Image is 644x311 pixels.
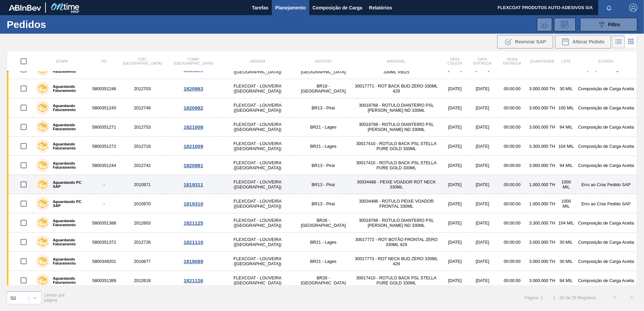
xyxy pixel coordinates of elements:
[351,175,442,194] td: 30034488 - PEIXE VOADOR ROT NECK 330ML
[168,220,218,226] div: 1821125
[7,137,637,156] a: Aguardando Faturamento58003512722012718FLEXCOAT - LOUVEIRA ([GEOGRAPHIC_DATA])BR21 - Lages3001741...
[50,219,89,227] label: Aguardando Faturamento
[580,18,637,31] button: Filtro
[557,175,575,194] td: 1000 MIL
[561,59,571,63] span: Lote
[575,194,637,213] td: Erro ao Criar Pedido SAP
[442,233,468,252] td: [DATE]
[497,79,527,98] td: 00:00:00
[468,137,497,156] td: [DATE]
[7,233,637,252] a: Aguardando Faturamento58003513722012726FLEXCOAT - LOUVEIRA ([GEOGRAPHIC_DATA])BR21 - Lages3001777...
[296,194,351,213] td: BR13 - Piraí
[313,4,362,12] span: Composição de Carga
[117,271,168,290] td: 2012618
[497,35,553,48] button: Reenviar SAP
[537,18,552,31] div: Importar Negociações dos Pedidos
[219,98,296,117] td: FLEXCOAT - LOUVEIRA ([GEOGRAPHIC_DATA])
[275,4,306,12] span: Planejamento
[91,156,117,175] td: 5800351244
[557,117,575,137] td: 94 MIL
[557,252,575,271] td: 30 MIL
[351,233,442,252] td: 30017772 - ROT BOTÃO FRONTAL ZERO 330ML 429
[557,271,575,290] td: 94 MIL
[91,137,117,156] td: 5800351272
[296,98,351,117] td: BR13 - Piraí
[50,104,89,112] label: Aguardando Faturamento
[473,57,491,65] span: Data entrega
[7,252,637,271] a: Aguardando Faturamento58003492012010677FLEXCOAT - LOUVEIRA ([GEOGRAPHIC_DATA])BR21 - Lages3001777...
[117,137,168,156] td: 2012718
[168,105,218,111] div: 1820982
[91,271,117,290] td: 5800351389
[296,233,351,252] td: BR21 - Lages
[219,156,296,175] td: FLEXCOAT - LOUVEIRA ([GEOGRAPHIC_DATA])
[219,194,296,213] td: FLEXCOAT - LOUVEIRA ([GEOGRAPHIC_DATA])
[50,84,89,93] label: Aguardando Faturamento
[296,117,351,137] td: BR21 - Lages
[219,252,296,271] td: FLEXCOAT - LOUVEIRA ([GEOGRAPHIC_DATA])
[575,156,637,175] td: Composição de Carga Aceita
[599,59,614,63] span: Estado
[369,4,392,12] span: Relatórios
[7,156,637,175] a: Aguardando Faturamento58003512442012742FLEXCOAT - LOUVEIRA ([GEOGRAPHIC_DATA])BR13 - Piraí3001741...
[527,156,557,175] td: 3.000.000 TH
[468,117,497,137] td: [DATE]
[50,123,89,131] label: Aguardando Faturamento
[612,35,625,48] div: Visão em Lista
[468,79,497,98] td: [DATE]
[50,276,89,284] label: Aguardando Faturamento
[530,59,554,63] span: Quantidade
[296,156,351,175] td: BR13 - Piraí
[575,137,637,156] td: Composição de Carga Aceita
[497,194,527,213] td: 00:00:00
[117,175,168,194] td: 2010971
[557,194,575,213] td: 1000 MIL
[117,213,168,233] td: 2012603
[497,271,527,290] td: 00:00:00
[575,252,637,271] td: Composição de Carga Aceita
[557,233,575,252] td: 30 MIL
[527,271,557,290] td: 3.000.000 TH
[442,213,468,233] td: [DATE]
[296,79,351,98] td: BR18 - [GEOGRAPHIC_DATA]
[44,292,65,303] span: Linhas por página
[168,124,218,130] div: 1821008
[250,59,265,63] span: Origem
[557,156,575,175] td: 94 MIL
[296,175,351,194] td: BR13 - Piraí
[527,79,557,98] td: 3.000.000 TH
[527,233,557,252] td: 3.000.000 TH
[572,39,605,44] span: Alterar Pedido
[515,39,546,44] span: Reenviar SAP
[296,271,351,290] td: BR26 - [GEOGRAPHIC_DATA]
[91,252,117,271] td: 5800349201
[50,142,89,150] label: Aguardando Faturamento
[497,252,527,271] td: 00:00:00
[555,35,611,48] button: Alterar Pedido
[296,137,351,156] td: BR21 - Lages
[524,295,543,300] span: Página: 1
[527,175,557,194] td: 1.000.000 TH
[91,98,117,117] td: 5800351245
[10,295,16,301] div: 50
[219,233,296,252] td: FLEXCOAT - LOUVEIRA ([GEOGRAPHIC_DATA])
[575,233,637,252] td: Composição de Carga Aceita
[168,163,218,168] div: 1820981
[497,175,527,194] td: 00:00:00
[623,289,640,306] button: >
[117,194,168,213] td: 2010970
[527,213,557,233] td: 3.300.000 TH
[608,22,620,27] span: Filtro
[351,156,442,175] td: 30017410 - ROTULO BACK PSL STELLA PURE GOLD 330ML
[442,98,468,117] td: [DATE]
[50,238,89,246] label: Aguardando Faturamento
[9,5,41,11] img: TNhmsLtSVTkK8tSr43FrP2fwEKptu5GPRR3wAAAABJRU5ErkJggg==
[575,79,637,98] td: Composição de Carga Aceita
[315,59,332,63] span: Destino
[497,156,527,175] td: 00:00:00
[351,194,442,213] td: 30034486 - ROTULO PEIXE VOADOR FRONTAL 330ML
[219,271,296,290] td: FLEXCOAT - LOUVEIRA ([GEOGRAPHIC_DATA])
[442,175,468,194] td: [DATE]
[219,213,296,233] td: FLEXCOAT - LOUVEIRA ([GEOGRAPHIC_DATA])
[442,156,468,175] td: [DATE]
